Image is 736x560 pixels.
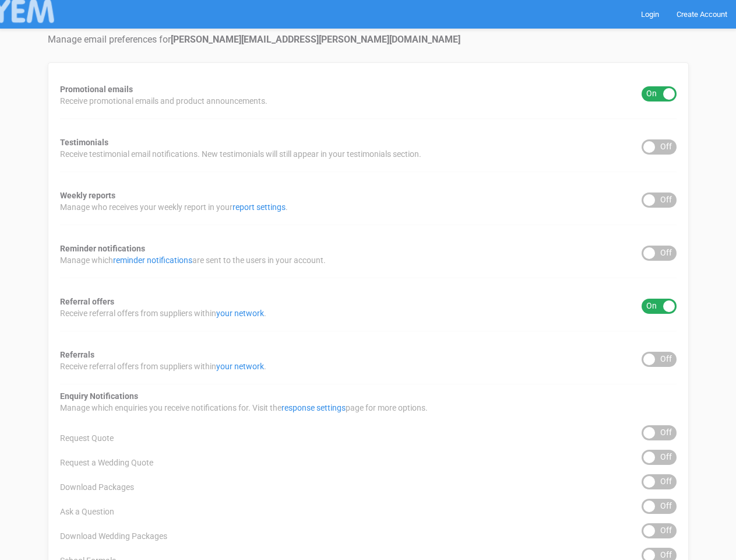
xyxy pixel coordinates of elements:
[60,391,138,401] strong: Enquiry Notifications
[60,297,114,306] strong: Referral offers
[171,34,460,45] strong: [PERSON_NAME][EMAIL_ADDRESS][PERSON_NAME][DOMAIN_NAME]
[281,403,346,412] a: response settings
[233,202,286,212] a: report settings
[60,360,266,372] span: Receive referral offers from suppliers within .
[60,481,134,493] span: Download Packages
[60,350,94,359] strong: Referrals
[216,362,264,371] a: your network
[60,307,266,319] span: Receive referral offers from suppliers within .
[60,244,145,253] strong: Reminder notifications
[216,309,264,318] a: your network
[60,506,114,517] span: Ask a Question
[60,138,108,147] strong: Testimonials
[60,254,326,266] span: Manage which are sent to the users in your account.
[60,402,428,414] span: Manage which enquiries you receive notifications for. Visit the page for more options.
[113,256,192,265] a: reminder notifications
[60,530,167,542] span: Download Wedding Packages
[60,148,421,160] span: Receive testimonial email notifications. New testimonials will still appear in your testimonials ...
[60,191,115,200] strong: Weekly reports
[60,432,114,444] span: Request Quote
[60,95,267,107] span: Receive promotional emails and product announcements.
[48,34,689,45] h4: Manage email preferences for
[60,85,133,94] strong: Promotional emails
[60,457,153,468] span: Request a Wedding Quote
[60,201,288,213] span: Manage who receives your weekly report in your .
